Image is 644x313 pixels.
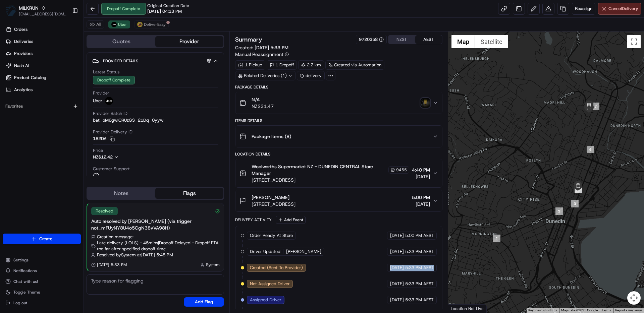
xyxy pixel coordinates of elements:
[255,45,288,51] span: [DATE] 5:33 PM
[598,3,641,15] button: CancelDelivery
[250,281,290,287] span: Not Assigned Driver
[415,35,442,44] button: AEST
[14,26,28,33] span: Orders
[7,98,17,108] img: Masood Aslam
[3,266,81,275] button: Notifications
[396,167,407,173] span: 9455
[17,43,111,50] input: Clear
[19,5,39,11] button: MILKRUN
[13,257,29,263] span: Settings
[3,60,84,71] a: Nash AI
[13,290,40,295] span: Toggle Theme
[108,20,130,28] button: Uber
[14,39,33,45] span: Deliveries
[14,87,33,93] span: Analytics
[493,235,500,242] div: 1
[7,116,17,126] img: Imogen Jones
[137,22,143,27] img: delivereasy_logo.png
[587,146,594,153] div: 6
[390,297,404,303] span: [DATE]
[134,20,169,28] button: DeliverEasy
[412,167,430,173] span: 4:40 PM
[3,36,84,47] a: Deliveries
[67,166,81,171] span: Pylon
[206,262,220,267] span: System
[3,3,69,19] button: MILKRUNMILKRUN[EMAIL_ADDRESS][DOMAIN_NAME]
[47,166,81,171] a: Powered byPylon
[13,300,27,306] span: Log out
[592,103,599,110] div: 7
[13,150,51,156] span: Knowledge Base
[5,5,16,16] img: MILKRUN
[412,194,430,201] span: 5:00 PM
[602,308,611,312] a: Terms (opens in new tab)
[97,262,127,267] span: [DATE] 5:33 PM
[97,252,136,258] span: Resolved by System
[450,304,472,313] a: Open this area in Google Maps (opens a new window)
[250,233,293,239] span: Order Ready At Store
[390,249,404,255] span: [DATE]
[13,268,37,273] span: Notifications
[97,234,133,240] span: Creation message:
[405,233,434,239] span: 5:00 PM AEST
[250,249,280,255] span: Driver Updated
[93,166,130,172] span: Customer Support
[297,71,325,80] div: delivery
[59,122,75,127] span: 4:30 PM
[252,177,409,183] span: [STREET_ADDRESS]
[155,188,223,199] button: Flags
[91,207,118,215] div: Resolved
[615,308,642,312] a: Report a map error
[448,304,487,313] div: Location Not Live
[30,64,110,71] div: Start new chat
[54,147,110,159] a: 💻API Documentation
[359,37,384,43] div: 9720358
[93,98,102,104] span: Uber
[3,277,81,286] button: Chat with us!
[405,297,434,303] span: 5:33 PM AEST
[575,185,582,193] div: 4
[7,7,20,20] img: Nash
[104,86,122,94] button: See all
[147,3,189,8] span: Original Creation Date
[3,288,81,297] button: Toggle Theme
[144,22,166,27] span: DeliverEasy
[235,60,265,70] div: 1 Pickup
[627,35,641,48] button: Toggle fullscreen view
[575,185,582,193] div: 5
[235,151,442,157] div: Location Details
[325,60,384,70] div: Created via Automation
[7,27,122,38] p: Welcome 👋
[298,60,324,70] div: 2.2 km
[390,265,404,271] span: [DATE]
[286,249,321,255] span: [PERSON_NAME]
[235,126,442,147] button: Package Items (8)
[421,98,430,108] img: photo_proof_of_delivery image
[97,240,220,252] span: Late delivery (LOLS) - 45mins | Dropoff Delayed - Dropoff ETA too far after specified dropoff time
[93,154,152,160] button: NZ$12.42
[608,6,638,12] span: Cancel Delivery
[250,265,303,271] span: Created (Sent To Provider)
[561,308,598,312] span: Map data ©2025 Google
[111,22,117,27] img: uber-new-logo.jpeg
[87,20,104,28] button: All
[235,84,442,90] div: Package Details
[252,103,274,110] span: NZ$31.47
[3,298,81,308] button: Log out
[93,90,109,96] span: Provider
[56,122,58,127] span: •
[412,201,430,207] span: [DATE]
[3,72,84,83] a: Product Catalog
[14,63,29,69] span: Nash AI
[19,11,67,17] button: [EMAIL_ADDRESS][DOMAIN_NAME]
[184,297,224,307] button: Add Flag
[13,104,19,110] img: 1736555255976-a54dd68f-1ca7-489b-9aae-adbdc363a1c4
[56,104,58,109] span: •
[63,150,108,156] span: API Documentation
[235,71,296,80] div: Related Deliveries (1)
[235,159,442,187] button: Woolworths Supermarket NZ - DUNEDIN CENTRAL Store Manager9455[STREET_ADDRESS]4:40 PM[DATE]
[30,71,92,76] div: We're available if you need us!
